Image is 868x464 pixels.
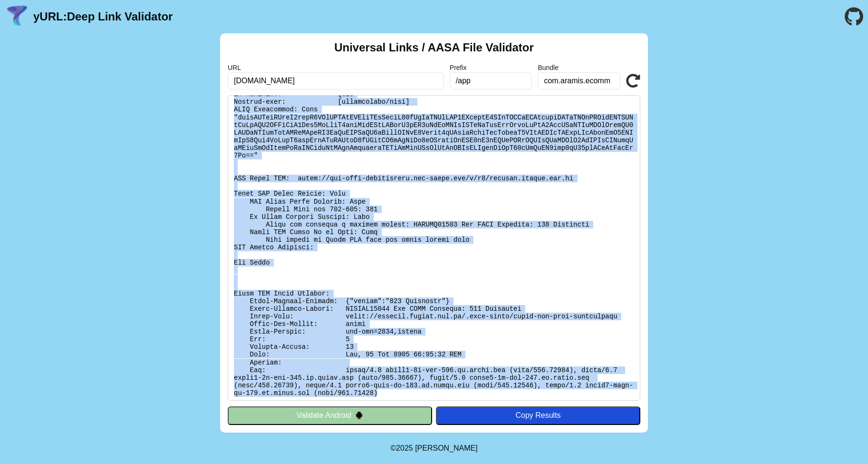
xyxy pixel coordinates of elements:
pre: Lorem ipsu do: sitam://consect.adipis.eli.se/.doei-tempo/incid-utl-etdo-magnaaliqua En Adminimv: ... [228,95,640,401]
input: Optional [538,72,620,89]
label: URL [228,64,444,71]
footer: © [390,433,477,464]
a: yURL:Deep Link Validator [33,10,173,23]
button: Validate Android [228,406,432,425]
input: Required [228,72,444,89]
img: droidIcon.svg [355,411,363,419]
span: 2025 [396,444,413,452]
button: Copy Results [436,406,640,425]
div: Copy Results [441,411,636,420]
img: yURL Logo [5,4,29,29]
h2: Universal Links / AASA File Validator [334,41,534,54]
a: Michael Ibragimchayev's Personal Site [415,444,478,452]
label: Prefix [450,64,532,71]
input: Optional [450,72,532,89]
label: Bundle [538,64,620,71]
